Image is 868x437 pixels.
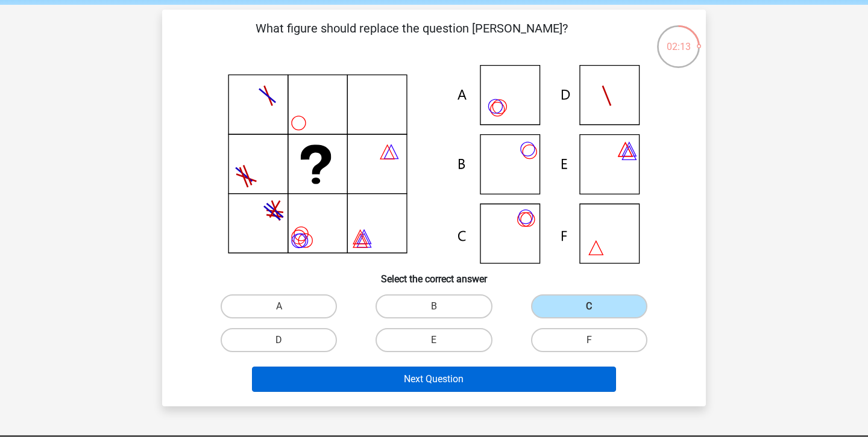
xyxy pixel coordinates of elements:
[376,294,492,318] label: B
[181,264,687,285] h6: Select the correct answer
[221,294,337,318] label: A
[656,24,701,54] div: 02:13
[181,19,641,55] p: What figure should replace the question [PERSON_NAME]?
[531,294,647,318] label: C
[221,328,337,352] label: D
[376,328,492,352] label: E
[531,328,647,352] label: F
[252,367,617,392] button: Next Question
